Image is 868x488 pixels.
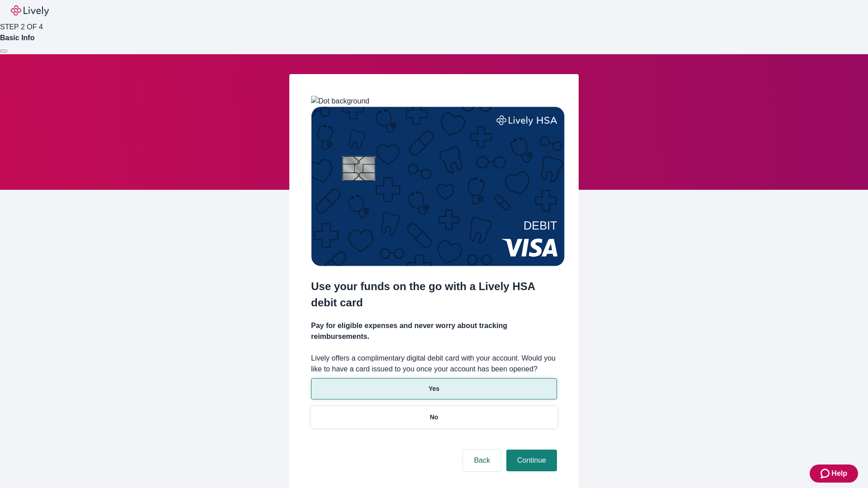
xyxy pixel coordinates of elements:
[430,413,439,422] p: No
[11,5,49,16] img: Lively
[311,320,557,342] h4: Pay for eligible expenses and never worry about tracking reimbursements.
[831,468,847,479] span: Help
[311,353,557,375] label: Lively offers a complimentary digital debit card with your account. Would you like to have a card...
[311,96,369,107] img: Dot background
[463,450,501,471] button: Back
[506,450,557,471] button: Continue
[311,107,565,266] img: Debit card
[311,278,557,311] h2: Use your funds on the go with a Lively HSA debit card
[311,407,557,428] button: No
[429,384,439,394] p: Yes
[810,465,858,483] button: Zendesk support iconHelp
[311,378,557,399] button: Yes
[821,468,831,479] svg: Zendesk support icon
